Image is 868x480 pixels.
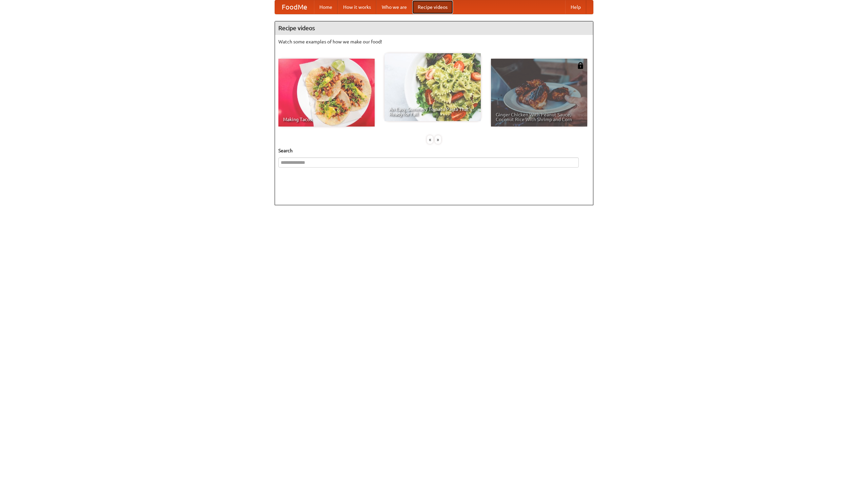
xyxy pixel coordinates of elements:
a: Recipe videos [412,0,453,14]
a: An Easy, Summery Tomato Pasta That's Ready for Fall [384,53,481,121]
h4: Recipe videos [275,21,593,35]
img: 483408.png [577,62,584,69]
a: How it works [338,0,376,14]
a: Making Tacos [278,59,375,127]
span: An Easy, Summery Tomato Pasta That's Ready for Fall [389,107,476,116]
a: Who we are [376,0,412,14]
p: Watch some examples of how we make our food! [278,38,590,45]
div: « [427,135,433,144]
a: FoodMe [275,0,314,14]
h5: Search [278,147,590,154]
span: Making Tacos [283,117,370,122]
div: » [435,135,441,144]
a: Help [565,0,586,14]
a: Home [314,0,338,14]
